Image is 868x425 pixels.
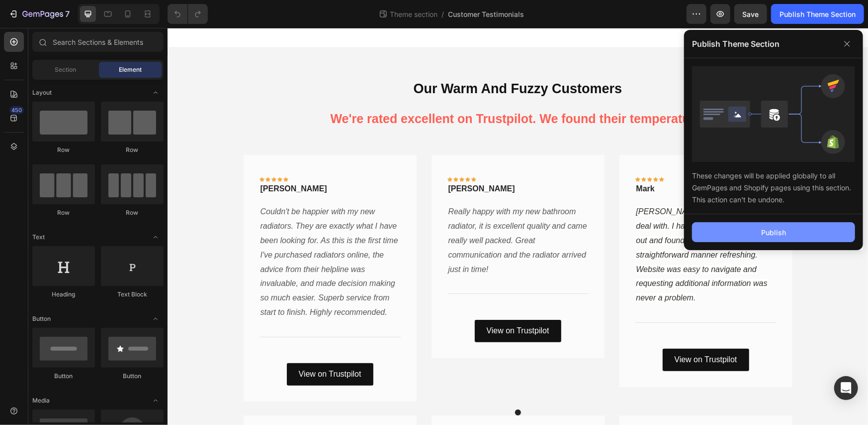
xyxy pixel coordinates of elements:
div: Button [101,372,164,381]
div: These changes will be applied globally to all GemPages and Shopify pages using this section. This... [692,162,855,206]
div: Heading [32,290,95,299]
div: Publish Theme Section [780,9,856,19]
span: Button [32,314,51,323]
button: Publish [692,222,855,242]
p: View on Trustpilot [319,296,382,310]
span: Toggle open [148,229,164,245]
button: Dot [347,382,353,388]
iframe: Design area [168,28,868,425]
button: Publish Theme Section [771,4,864,24]
p: [PERSON_NAME] [281,155,347,167]
div: Row [101,145,164,154]
span: Element [119,65,142,74]
div: 450 [9,106,24,114]
p: Publish Theme Section [692,38,780,50]
p: Really happy with my new bathroom radiator, it is excellent quality and came really well packed. ... [281,177,420,249]
p: We're rated excellent on Trustpilot. We found their temperature. [53,80,648,102]
p: View on Trustpilot [131,339,194,354]
span: / [442,9,444,19]
div: Row [101,208,164,217]
div: Row [32,145,95,154]
p: Couldn't be happier with my new radiators. They are exactly what I have been looking for. As this... [93,177,232,291]
span: Toggle open [148,85,164,101]
div: Undo/Redo [168,4,208,24]
span: Layout [32,88,52,97]
p: View on Trustpilot [507,325,570,339]
input: Search Sections & Elements [32,32,164,52]
span: Text [32,233,45,242]
span: Our Warm And Fuzzy Customers [246,53,455,68]
div: Text Block [101,290,164,299]
div: Open Intercom Messenger [834,376,858,400]
button: 7 [4,4,74,24]
div: Row [32,208,95,217]
span: Save [743,10,759,18]
span: Customer Testimonials [448,9,524,19]
span: Toggle open [148,311,164,327]
p: [PERSON_NAME] [93,155,160,167]
p: Mark [469,155,496,167]
div: Button [32,372,95,381]
span: Media [32,396,50,405]
span: Theme section [388,9,440,19]
div: Publish [761,227,786,238]
p: 7 [65,8,70,20]
button: Save [734,4,767,24]
span: Toggle open [148,393,164,409]
span: [PERSON_NAME] was a pleasure to deal with. I had a new bathroom to kit out and found her honest a... [469,179,601,274]
span: Section [55,65,77,74]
